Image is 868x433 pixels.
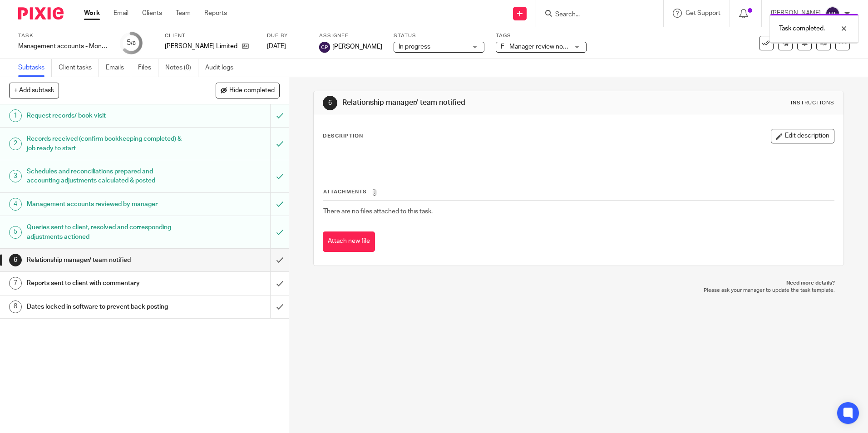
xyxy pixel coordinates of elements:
img: svg%3E [319,42,330,53]
h1: Records received (confirm bookkeeping completed) & job ready to start [27,132,183,155]
button: Hide completed [216,83,280,98]
div: 6 [9,254,22,266]
span: [PERSON_NAME] [332,42,382,51]
p: Description [323,133,363,140]
div: 4 [9,198,22,211]
a: Notes (0) [165,59,198,77]
div: 5 [9,226,22,239]
span: Hide completed [229,87,275,94]
h1: Schedules and reconciliations prepared and accounting adjustments calculated & posted [27,165,183,188]
a: Clients [142,9,162,18]
div: Management accounts - Monthly [18,42,109,51]
small: /8 [131,41,136,46]
a: Subtasks [18,59,52,77]
div: 8 [9,300,22,313]
span: [DATE] [267,43,286,49]
img: Pixie [18,7,64,20]
span: Attachments [323,189,367,194]
div: 1 [9,109,22,122]
span: In progress [399,44,430,50]
div: 3 [9,170,22,182]
h1: Request records/ book visit [27,109,183,123]
button: + Add subtask [9,83,59,98]
p: Please ask your manager to update the task template. [322,287,834,294]
h1: Relationship manager/ team notified [342,98,598,108]
h1: Reports sent to client with commentary [27,276,183,290]
h1: Relationship manager/ team notified [27,253,183,267]
div: 5 [127,38,136,48]
h1: Queries sent to client, resolved and corresponding adjustments actioned [27,221,183,244]
div: 2 [9,138,22,150]
a: Email [113,9,128,18]
button: Attach new file [323,231,375,252]
label: Status [394,32,484,39]
span: There are no files attached to this task. [323,208,433,215]
a: Reports [204,9,227,18]
label: Due by [267,32,308,39]
a: Work [84,9,100,18]
button: Edit description [771,129,834,143]
p: Need more details? [322,280,834,287]
label: Assignee [319,32,382,39]
label: Client [165,32,256,39]
h1: Management accounts reviewed by manager [27,197,183,211]
p: Task completed. [779,24,825,33]
a: Files [138,59,158,77]
p: [PERSON_NAME] Limited [165,42,237,51]
a: Emails [106,59,131,77]
div: Instructions [791,99,834,107]
label: Task [18,32,109,39]
h1: Dates locked in software to prevent back posting [27,300,183,314]
a: Audit logs [205,59,240,77]
a: Team [176,9,191,18]
div: 7 [9,277,22,290]
div: 6 [323,96,337,110]
a: Client tasks [59,59,99,77]
img: svg%3E [825,6,840,21]
span: F - Manager review notes to be actioned [501,44,614,50]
